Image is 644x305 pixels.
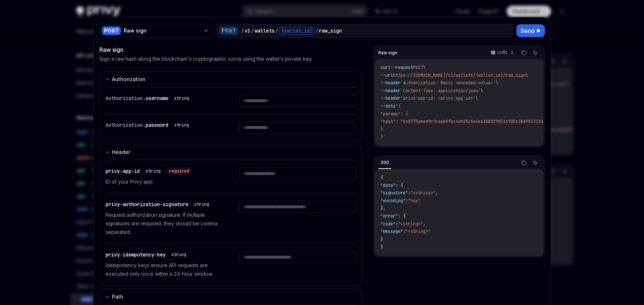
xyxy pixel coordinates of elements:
p: Sign a raw hash along the blockchain's cryptographic curve using the wallet's private key. [99,55,313,62]
p: Request authorization signature. If multiple signatures are required, they should be comma separa... [105,211,222,236]
span: \ [496,80,498,86]
div: Authorization [112,75,146,84]
span: : [405,198,408,204]
span: "encoding" [380,198,405,204]
span: : [408,190,411,196]
span: "<string>" [405,229,431,234]
div: Authorization.password [105,121,192,129]
span: Authorization. [105,95,146,101]
div: Raw sign [124,27,201,34]
span: Authorization. [105,122,146,128]
span: "<string>" [398,221,423,227]
span: \ [476,95,478,101]
span: '{ [395,103,400,109]
span: , [423,221,426,227]
button: Copy the contents from the code block [519,158,529,167]
div: string [174,95,189,101]
span: --url [380,72,393,78]
div: {wallet_id} [279,26,315,35]
span: --header [380,88,400,94]
span: --header [380,80,400,86]
span: privy-idempotency-key [105,251,166,258]
div: Path [112,292,123,301]
div: string [194,201,209,207]
div: privy-authorization-signature [105,201,212,208]
div: / [241,27,244,34]
button: Ask AI [531,48,540,57]
span: --header [380,95,400,101]
span: 'Authorization: Basic <encoded-value>' [400,80,496,86]
span: https://[DOMAIN_NAME]/v1/wallets/{wallet_id}/raw_sign [393,72,526,78]
div: POST [219,26,238,35]
div: / [275,27,278,34]
div: raw_sign [319,27,342,34]
span: privy-authorization-signature [105,201,188,207]
span: : { [395,182,403,188]
button: Send [516,24,545,37]
span: --data [380,103,395,109]
button: cURL [487,47,517,59]
div: string [174,122,189,128]
button: expand input section [99,71,362,87]
span: }, [380,205,385,211]
div: POST [102,26,121,35]
span: } [380,126,383,132]
span: curl [380,65,390,70]
span: : [403,229,405,234]
span: \ [526,72,528,78]
span: , [436,190,438,196]
div: / [315,27,318,34]
span: password [146,122,168,128]
button: Ask AI [531,158,540,167]
span: "params": { [380,111,408,117]
div: privy-app-id [105,167,192,175]
span: : { [398,213,405,219]
p: ID of your Privy app. [105,177,222,186]
span: Send [521,26,535,35]
span: Raw sign [378,50,397,56]
span: username [146,95,168,101]
div: / [251,27,254,34]
span: "data" [380,182,395,188]
span: { [380,175,383,180]
div: string [171,252,186,257]
div: Raw sign [99,45,362,54]
p: Idempotency keys ensure API requests are executed only once within a 24-hour window. [105,261,222,278]
button: expand input section [99,289,362,305]
span: "code" [380,221,395,227]
div: string [146,168,161,174]
span: "signature" [380,190,408,196]
div: wallets [255,27,275,34]
span: : [395,221,398,227]
span: "hex" [408,198,421,204]
span: \ [481,88,483,94]
button: Copy the contents from the code block [519,48,529,57]
div: v1 [245,27,250,34]
span: "hash": "0x0775aeed9c9ce6e0fbc4db25c5e4e6368029651c905c286f813126a09025a21e" [380,119,571,124]
span: }' [380,134,385,140]
span: "<string>" [411,190,436,196]
span: "error" [380,213,398,219]
span: privy-app-id [105,168,140,174]
p: cURL [497,50,508,55]
span: 'privy-app-id: <privy-app-id>' [400,95,476,101]
div: required [166,167,192,175]
span: --request [390,65,413,70]
span: 'Content-Type: application/json' [400,88,481,94]
div: Authorization.username [105,95,192,102]
div: 200 [378,158,391,167]
span: "message" [380,229,403,234]
span: } [380,236,383,242]
div: privy-idempotency-key [105,251,189,258]
button: expand input section [99,144,362,160]
button: POSTRaw sign [99,23,214,38]
span: \ [423,65,426,70]
span: } [380,244,383,250]
span: POST [413,65,423,70]
div: Header [112,148,130,156]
